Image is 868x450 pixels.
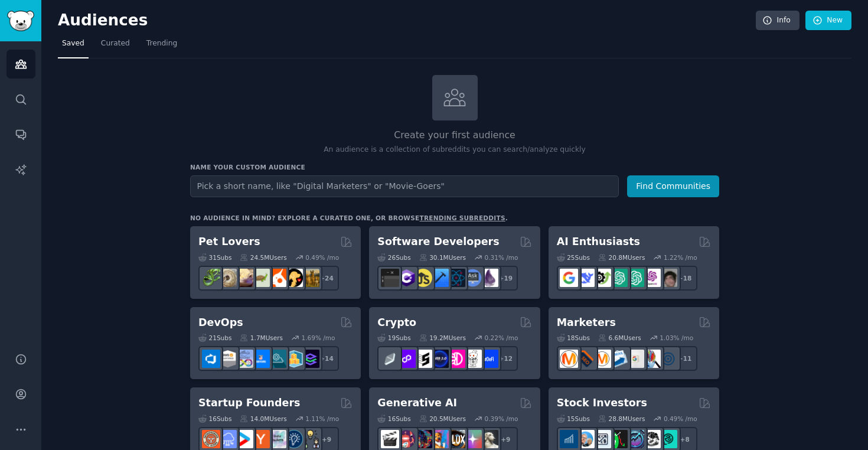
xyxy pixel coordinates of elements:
[447,269,465,287] img: reactnative
[252,350,270,368] img: DevOpsLinks
[397,350,416,368] img: 0xPolygon
[218,430,237,448] img: SaaS
[190,214,508,222] div: No audience in mind? Explore a curated one, or browse .
[381,350,399,368] img: ethfinance
[202,269,220,287] img: herpetology
[673,346,697,371] div: + 11
[414,269,432,287] img: learnjavascript
[576,350,595,368] img: bigseo
[560,269,578,287] img: GoogleGeminiAI
[58,11,756,30] h2: Audiences
[576,269,595,287] img: DeepSeek
[480,269,498,287] img: elixir
[190,128,719,143] h2: Create your first audience
[377,234,499,249] h2: Software Developers
[198,253,231,262] div: 31 Sub s
[493,346,518,371] div: + 12
[377,334,410,342] div: 19 Sub s
[560,430,578,448] img: dividends
[642,350,661,368] img: MarketingResearch
[576,430,595,448] img: ValueInvesting
[146,38,177,49] span: Trending
[598,253,645,262] div: 20.8M Users
[659,350,677,368] img: OnlineMarketing
[397,430,416,448] img: dalle2
[609,269,628,287] img: chatgpt_promptDesign
[560,350,578,368] img: content_marketing
[626,269,644,287] img: chatgpt_prompts_
[419,415,466,423] div: 20.5M Users
[240,334,283,342] div: 1.7M Users
[447,350,465,368] img: defiblockchain
[557,253,590,262] div: 25 Sub s
[464,430,482,448] img: starryai
[190,145,719,155] p: An audience is a collection of subreddits you can search/analyze quickly
[301,430,319,448] img: growmybusiness
[314,266,339,291] div: + 24
[202,350,220,368] img: azuredevops
[557,315,616,330] h2: Marketers
[268,350,286,368] img: platformengineering
[377,415,410,423] div: 16 Sub s
[642,269,661,287] img: OpenAIDev
[314,346,339,371] div: + 14
[7,11,34,31] img: GummySearch logo
[485,415,518,423] div: 0.39 % /mo
[305,253,339,262] div: 0.49 % /mo
[626,430,644,448] img: StocksAndTrading
[430,269,449,287] img: iOSProgramming
[190,175,619,197] input: Pick a short name, like "Digital Marketers" or "Movie-Goers"
[302,334,335,342] div: 1.69 % /mo
[285,269,303,287] img: PetAdvice
[397,269,416,287] img: csharp
[557,234,640,249] h2: AI Enthusiasts
[557,334,590,342] div: 18 Sub s
[664,253,697,262] div: 1.22 % /mo
[58,34,89,58] a: Saved
[593,430,611,448] img: Forex
[305,415,339,423] div: 1.11 % /mo
[430,350,449,368] img: web3
[301,350,319,368] img: PlatformEngineers
[464,269,482,287] img: AskComputerScience
[235,269,253,287] img: leopardgeckos
[240,415,286,423] div: 14.0M Users
[198,396,300,410] h2: Startup Founders
[593,269,611,287] img: AItoolsCatalog
[805,11,851,31] a: New
[101,38,130,49] span: Curated
[198,334,231,342] div: 21 Sub s
[252,269,270,287] img: turtle
[240,253,286,262] div: 24.5M Users
[480,350,498,368] img: defi_
[235,430,253,448] img: startup
[218,350,237,368] img: AWS_Certified_Experts
[235,350,253,368] img: Docker_DevOps
[627,175,719,197] button: Find Communities
[142,34,181,58] a: Trending
[419,214,505,221] a: trending subreddits
[198,234,260,249] h2: Pet Lovers
[598,415,645,423] div: 28.8M Users
[285,350,303,368] img: aws_cdk
[480,430,498,448] img: DreamBooth
[381,430,399,448] img: aivideo
[664,415,697,423] div: 0.49 % /mo
[62,38,84,49] span: Saved
[268,269,286,287] img: cockatiel
[659,430,677,448] img: technicalanalysis
[198,315,243,330] h2: DevOps
[301,269,319,287] img: dogbreed
[377,253,410,262] div: 26 Sub s
[202,430,220,448] img: EntrepreneurRideAlong
[218,269,237,287] img: ballpython
[485,253,518,262] div: 0.31 % /mo
[414,350,432,368] img: ethstaker
[377,396,457,410] h2: Generative AI
[557,415,590,423] div: 15 Sub s
[593,350,611,368] img: AskMarketing
[97,34,134,58] a: Curated
[660,334,693,342] div: 1.03 % /mo
[642,430,661,448] img: swingtrading
[557,396,647,410] h2: Stock Investors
